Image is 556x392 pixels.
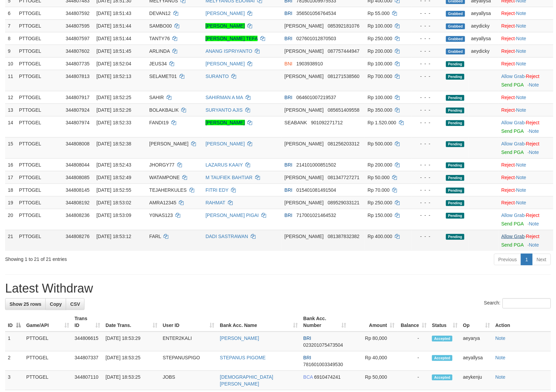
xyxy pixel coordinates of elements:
span: Rp 50.000 [368,175,390,180]
a: SURYANTO AJIS [205,107,243,113]
span: SAHIR [149,95,164,100]
td: · [499,209,553,230]
span: BOLAKBALIK [149,107,179,113]
a: Reject [501,48,515,54]
td: · [499,45,553,57]
a: Note [516,11,526,16]
span: Pending [446,162,464,168]
a: FITRI EDY [205,187,228,193]
th: User ID: activate to sort column ascending [160,312,217,332]
span: [PERSON_NAME] [284,48,324,54]
td: PTTOGEL [16,184,63,196]
a: Note [495,374,506,380]
a: [PERSON_NAME] TEFA [205,36,258,41]
a: [PERSON_NAME] [205,120,245,125]
span: JEUS34 [149,61,167,66]
span: Copy 1903938910 to clipboard [296,61,323,66]
td: PTTOGEL [16,91,63,104]
a: Reject [501,11,515,16]
td: - [397,332,429,351]
a: Note [516,95,526,100]
a: Reject [501,36,515,41]
span: Copy 015401081491504 to clipboard [296,187,336,193]
span: Pending [446,95,464,101]
span: Pending [446,74,464,80]
a: Reject [501,23,515,29]
div: - - - [414,212,441,219]
span: SEABANK [284,120,307,125]
td: 17 [5,171,16,184]
a: Note [529,128,539,134]
div: - - - [414,22,441,29]
span: · [501,141,526,146]
span: ARLINDA [149,48,170,54]
span: [PERSON_NAME] [284,141,324,146]
td: aeydicky [468,19,499,32]
td: · [499,116,553,137]
span: Copy 027601012870503 to clipboard [296,36,336,41]
span: BRI [284,213,292,218]
span: Rp 150.000 [368,213,392,218]
td: PTTOGEL [16,158,63,171]
a: Send PGA [501,150,524,155]
span: Pending [446,108,464,113]
th: Bank Acc. Name: activate to sort column ascending [217,312,301,332]
a: Note [516,61,526,66]
a: Allow Grab [501,213,525,218]
span: AMRA12345 [149,200,176,205]
span: 344807917 [66,95,90,100]
span: 344808276 [66,234,90,239]
span: BRI [303,335,311,341]
td: aeyallysa [468,32,499,45]
td: ENTER2KALI [160,332,217,351]
input: Search: [503,298,551,309]
span: Copy 081256203312 to clipboard [328,141,359,146]
a: Next [532,254,551,265]
td: PTTOGEL [16,70,63,91]
a: Reject [526,141,540,146]
h1: Latest Withdraw [5,282,551,295]
span: [PERSON_NAME] [284,234,324,239]
span: · [501,234,526,239]
td: · [499,196,553,209]
td: · [499,230,553,251]
span: Copy 356501056764534 to clipboard [296,11,336,16]
td: PTTOGEL [16,19,63,32]
span: Copy 081347727271 to clipboard [328,175,359,180]
div: Showing 1 to 21 of 21 entries [5,253,227,263]
div: - - - [414,199,441,206]
span: Rp 55.000 [368,11,390,16]
span: [DATE] 18:52:38 [96,141,131,146]
td: PTTOGEL [16,230,63,251]
a: Copy [45,298,66,310]
div: - - - [414,187,441,193]
td: PTTOGEL [16,209,63,230]
a: Previous [494,254,521,265]
span: CSV [70,301,80,307]
a: Reject [526,120,540,125]
span: JHORGY77 [149,162,174,168]
div: - - - [414,140,441,147]
span: Rp 100.000 [368,61,392,66]
span: 344808044 [66,162,90,168]
div: - - - [414,73,441,80]
a: Send PGA [501,221,524,226]
td: · [499,7,553,19]
span: Rp 700.000 [368,74,392,79]
td: PTTOGEL [16,32,63,45]
span: 344807592 [66,11,90,16]
a: Note [529,150,539,155]
span: [DATE] 18:51:44 [96,36,131,41]
span: [DATE] 18:52:04 [96,61,131,66]
span: Pending [446,213,464,219]
span: Copy 087757444947 to clipboard [328,48,359,54]
td: PTTOGEL [16,137,63,158]
div: - - - [414,174,441,181]
div: - - - [414,94,441,101]
a: [PERSON_NAME] [205,141,245,146]
a: [PERSON_NAME] [220,335,259,341]
a: Reject [501,175,515,180]
a: M TAUFIEK BAHTIAR [205,175,252,180]
a: Allow Grab [501,120,525,125]
th: Balance: activate to sort column ascending [397,312,429,332]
